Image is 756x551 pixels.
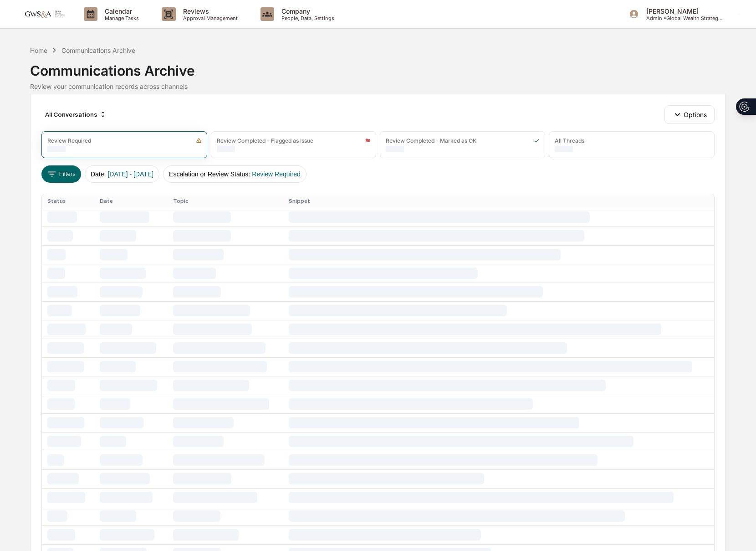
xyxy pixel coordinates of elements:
[365,138,370,144] img: icon
[94,194,168,208] th: Date
[30,55,725,79] div: Communications Archive
[252,170,301,178] span: Review Required
[47,137,91,144] div: Review Required
[283,194,714,208] th: Snippet
[107,170,153,178] span: [DATE] - [DATE]
[274,15,339,21] p: People, Data, Settings
[217,137,313,144] div: Review Completed - Flagged as Issue
[42,194,94,208] th: Status
[176,7,242,15] p: Reviews
[163,165,306,183] button: Escalation or Review Status:Review Required
[555,137,584,144] div: All Threads
[41,165,81,183] button: Filters
[176,15,242,21] p: Approval Management
[97,7,143,15] p: Calendar
[30,82,725,90] div: Review your communication records across channels
[41,107,110,122] div: All Conversations
[664,105,714,124] button: Options
[97,15,143,21] p: Manage Tasks
[274,7,339,15] p: Company
[22,10,66,18] img: logo
[534,138,539,144] img: icon
[639,15,724,21] p: Admin • Global Wealth Strategies Associates
[30,46,47,54] div: Home
[386,137,476,144] div: Review Completed - Marked as OK
[168,194,283,208] th: Topic
[196,138,202,144] img: icon
[639,7,724,15] p: [PERSON_NAME]
[85,165,159,183] button: Date:[DATE] - [DATE]
[61,46,135,54] div: Communications Archive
